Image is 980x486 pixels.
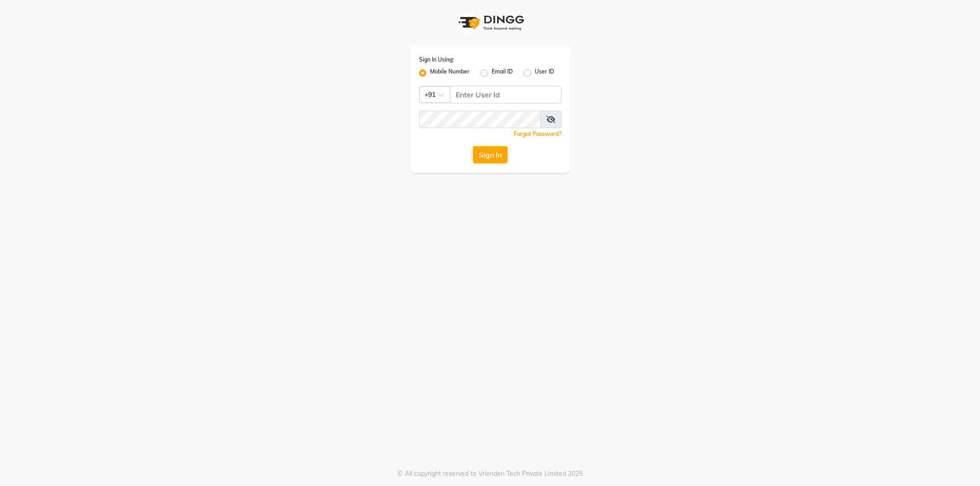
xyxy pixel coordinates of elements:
label: Mobile Number [430,68,470,79]
label: Sign In Using: [419,56,454,64]
label: User ID [535,68,554,79]
input: Username [419,111,541,128]
img: logo1.svg [453,9,527,36]
input: Username [450,86,561,103]
button: Sign In [473,146,508,164]
label: Email ID [492,68,513,79]
a: Forgot Password? [514,130,561,137]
